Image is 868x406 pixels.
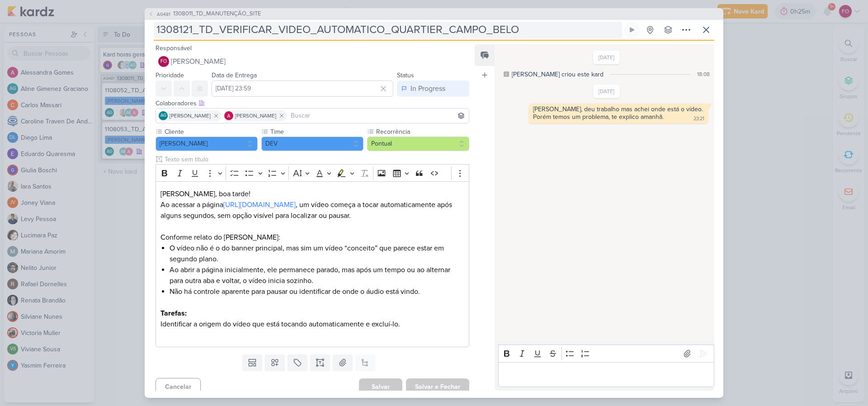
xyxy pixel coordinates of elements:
[261,137,363,151] button: DEV
[160,232,464,243] p: Conforme relato do [PERSON_NAME]:
[397,71,414,79] label: Status
[154,22,622,38] input: Kard Sem Título
[697,70,710,78] div: 18:08
[498,362,714,387] div: Editor editing area: main
[212,80,393,97] input: Select a date
[693,115,704,123] div: 23:21
[164,127,258,137] label: Cliente
[289,110,467,121] input: Buscar
[156,99,469,108] div: Colaboradores
[160,189,464,232] p: [PERSON_NAME], boa tarde! Ao acessar a página , um vídeo começa a tocar automaticamente após algu...
[512,70,604,79] div: [PERSON_NAME] criou este kard
[160,59,167,64] p: FO
[156,53,469,70] button: FO [PERSON_NAME]
[170,286,464,308] li: Não há controle aparente para pausar ou identificar de onde o áudio está vindo.
[156,164,469,182] div: Editor toolbar
[160,309,187,318] strong: Tarefas:
[156,181,469,347] div: Editor editing area: main
[375,127,469,137] label: Recorrência
[160,319,464,330] p: Identificar a origem do vídeo que está tocando automaticamente e excluí-lo.
[212,71,257,79] label: Data de Entrega
[156,44,192,52] label: Responsável
[367,137,469,151] button: Pontual
[223,200,296,209] a: [URL][DOMAIN_NAME]
[159,111,168,120] div: Aline Gimenez Graciano
[171,56,226,67] span: [PERSON_NAME]
[235,112,276,120] span: [PERSON_NAME]
[156,378,201,396] button: Cancelar
[163,155,469,164] input: Texto sem título
[224,111,233,120] img: Alessandra Gomes
[533,105,705,121] div: [PERSON_NAME], deu trabalho mas achei onde está o vídeo. Porém temos um problema, te explico amanhã.
[156,71,184,79] label: Prioridade
[397,80,469,97] button: In Progress
[170,243,464,264] li: O vídeo não é o do banner principal, mas sim um vídeo “conceito” que parece estar em segundo plano.
[158,56,169,67] div: Fabio Oliveira
[410,83,445,94] div: In Progress
[160,113,166,118] p: AG
[170,112,211,120] span: [PERSON_NAME]
[170,264,464,286] li: Ao abrir a página inicialmente, ele permanece parado, mas após um tempo ou ao alternar para outra...
[498,345,714,362] div: Editor toolbar
[269,127,363,137] label: Time
[628,26,636,33] div: Ligar relógio
[156,137,258,151] button: [PERSON_NAME]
